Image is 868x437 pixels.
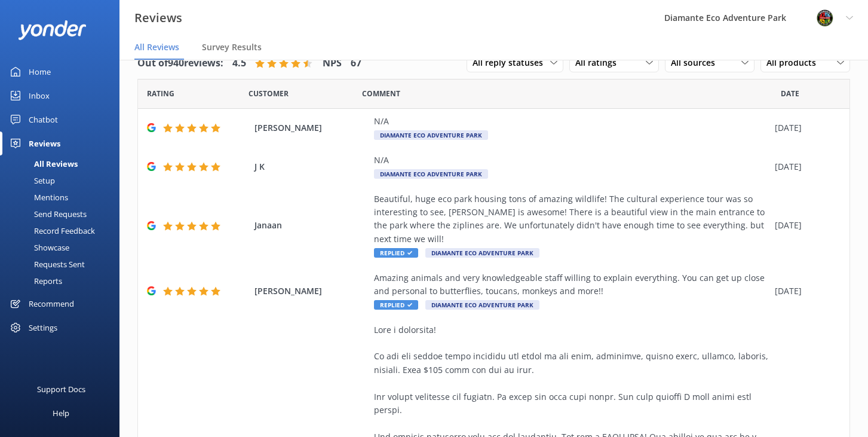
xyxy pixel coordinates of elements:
[7,239,69,256] div: Showcase
[249,88,289,99] span: Date
[7,189,119,206] a: Mentions
[766,56,823,69] span: All products
[425,300,539,310] span: Diamante Eco Adventure Park
[254,160,368,173] span: J K
[351,56,361,71] h4: 67
[7,206,119,222] a: Send Requests
[7,206,87,222] div: Send Requests
[374,248,418,258] span: Replied
[7,256,119,273] a: Requests Sent
[374,300,418,310] span: Replied
[7,155,78,172] div: All Reviews
[323,56,342,71] h4: NPS
[29,292,74,316] div: Recommend
[18,20,87,40] img: yonder-white-logo.png
[775,219,835,232] div: [DATE]
[29,84,50,108] div: Inbox
[53,401,69,425] div: Help
[7,172,119,189] a: Setup
[362,88,400,99] span: Question
[775,121,835,135] div: [DATE]
[7,172,55,189] div: Setup
[775,285,835,298] div: [DATE]
[254,285,368,298] span: [PERSON_NAME]
[374,154,769,167] div: N/A
[134,41,179,53] span: All Reviews
[816,9,834,27] img: 831-1756915225.png
[29,316,57,340] div: Settings
[781,88,799,99] span: Date
[7,256,85,273] div: Requests Sent
[147,88,174,99] span: Date
[29,132,60,155] div: Reviews
[7,222,95,239] div: Record Feedback
[374,271,769,298] div: Amazing animals and very knowledgeable staff willing to explain everything. You can get up close ...
[7,239,119,256] a: Showcase
[37,377,85,401] div: Support Docs
[374,169,488,179] span: Diamante Eco Adventure Park
[29,60,51,84] div: Home
[29,108,58,132] div: Chatbot
[425,248,539,258] span: Diamante Eco Adventure Park
[7,189,68,206] div: Mentions
[202,41,262,53] span: Survey Results
[7,155,119,172] a: All Reviews
[254,219,368,232] span: Janaan
[7,222,119,239] a: Record Feedback
[671,56,722,69] span: All sources
[254,121,368,135] span: [PERSON_NAME]
[775,160,835,173] div: [DATE]
[374,115,769,128] div: N/A
[137,56,223,71] h4: Out of 940 reviews:
[374,192,769,246] div: Beautiful, huge eco park housing tons of amazing wildlife! The cultural experience tour was so in...
[134,8,182,27] h3: Reviews
[473,56,550,69] span: All reply statuses
[7,273,62,289] div: Reports
[7,273,119,289] a: Reports
[575,56,624,69] span: All ratings
[232,56,246,71] h4: 4.5
[374,130,488,140] span: Diamante Eco Adventure Park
